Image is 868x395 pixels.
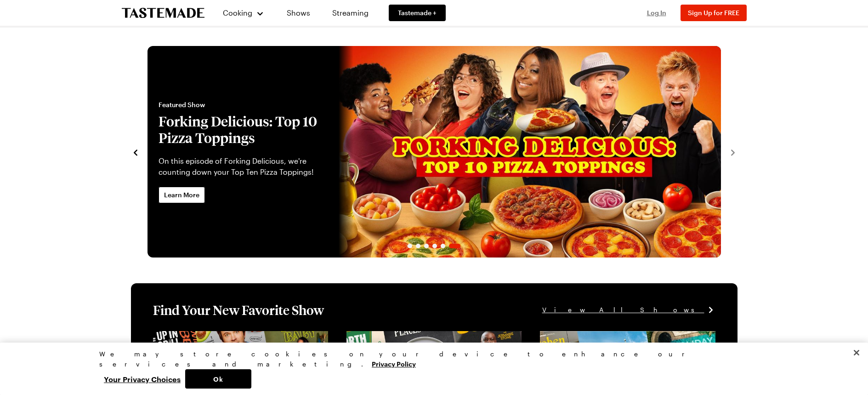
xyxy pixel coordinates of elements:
span: Featured Show [159,100,328,109]
button: Your Privacy Choices [99,369,185,389]
h2: Forking Delicious: Top 10 Pizza Toppings [159,113,328,146]
button: Close [846,343,867,363]
span: Go to slide 1 [408,244,412,248]
span: Go to slide 6 [449,244,460,248]
a: View All Shows [542,305,715,315]
div: We may store cookies on your device to enhance our services and marketing. [99,349,761,369]
a: View full content for [object Object] [540,332,665,341]
a: More information about your privacy, opens in a new tab [372,359,416,368]
div: 6 / 6 [148,46,721,258]
span: Go to slide 4 [432,244,437,248]
button: Sign Up for FREE [681,5,747,21]
span: View All Shows [542,305,704,315]
span: Go to slide 2 [416,244,420,248]
a: To Tastemade Home Page [122,8,204,18]
span: Log In [647,9,666,17]
a: View full content for [object Object] [346,332,472,341]
a: View full content for [object Object] [153,332,278,341]
span: Cooking [223,8,252,17]
button: navigate to next item [728,146,738,157]
span: Go to slide 3 [424,244,429,248]
button: Cooking [223,2,265,24]
div: Privacy [99,349,761,389]
p: On this episode of Forking Delicious, we're counting down your Top Ten Pizza Toppings! [159,155,328,177]
span: Tastemade + [398,8,437,17]
span: Sign Up for FREE [688,9,739,17]
button: Ok [185,369,251,389]
h1: Find Your New Favorite Show [153,302,324,318]
button: Log In [638,8,675,17]
span: Learn More [164,190,199,200]
a: Tastemade + [389,5,446,21]
a: Learn More [159,187,205,203]
span: Go to slide 5 [441,244,445,248]
button: navigate to previous item [131,146,140,157]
